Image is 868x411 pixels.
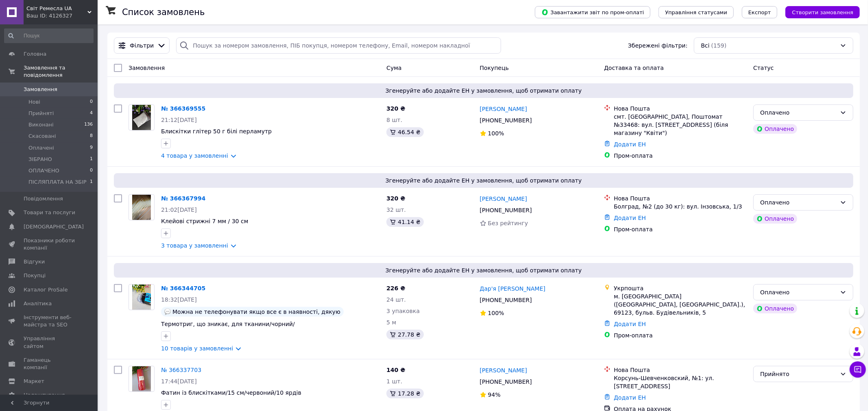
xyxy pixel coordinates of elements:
[161,152,228,159] a: 4 товара у замовленні
[386,65,401,71] span: Cума
[24,286,68,294] span: Каталог ProSale
[161,128,272,135] a: Блискітки глітер 50 г білі перламутр
[386,105,405,112] span: 320 ₴
[28,167,59,174] span: ОПЛАЧЕНО
[161,117,197,123] span: 21:12[DATE]
[161,195,205,202] a: № 366367994
[386,296,406,303] span: 24 шт.
[742,6,778,18] button: Експорт
[386,378,402,385] span: 1 шт.
[161,345,233,352] a: 10 товарів у замовленні
[90,133,93,140] span: 8
[90,167,93,174] span: 0
[84,121,93,128] span: 136
[478,294,534,306] div: [PHONE_NUMBER]
[760,288,837,297] div: Оплачено
[614,225,747,233] div: Пром-оплата
[701,41,709,50] span: Всі
[614,366,747,374] div: Нова Пошта
[753,304,797,313] div: Оплачено
[24,378,44,385] span: Маркет
[161,389,301,396] a: Фатин із блискітками/15 см/червоний/10 ярдів
[711,42,727,49] span: (159)
[117,176,850,185] span: Згенеруйте або додайте ЕН у замовлення, щоб отримати оплату
[753,65,774,71] span: Статус
[386,367,405,373] span: 140 ₴
[386,217,423,227] div: 41.14 ₴
[792,9,853,15] span: Створити замовлення
[753,214,797,224] div: Оплачено
[614,215,646,221] a: Додати ЕН
[161,367,201,373] a: № 366337703
[161,296,197,303] span: 18:32[DATE]
[24,195,63,202] span: Повідомлення
[24,300,52,307] span: Аналітика
[604,65,664,71] span: Доставка та оплата
[478,115,534,126] div: [PHONE_NUMBER]
[161,207,197,213] span: 21:02[DATE]
[24,50,46,58] span: Головна
[24,258,45,265] span: Відгуки
[488,310,504,316] span: 100%
[614,284,747,292] div: Укрпошта
[28,121,54,128] span: Виконані
[488,130,504,137] span: 100%
[760,108,837,117] div: Оплачено
[161,378,197,385] span: 17:44[DATE]
[176,37,501,54] input: Пошук за номером замовлення, ПІБ покупця, номером телефону, Email, номером накладної
[24,86,57,93] span: Замовлення
[760,370,837,378] div: Прийнято
[132,285,151,310] img: Фото товару
[24,314,75,328] span: Інструменти веб-майстра та SEO
[24,209,75,216] span: Товари та послуги
[117,87,850,95] span: Згенеруйте або додайте ЕН у замовлення, щоб отримати оплату
[386,389,423,398] div: 17.28 ₴
[614,152,747,160] div: Пром-оплата
[628,41,687,50] span: Збережені фільтри:
[614,104,747,113] div: Нова Пошта
[777,9,860,15] a: Створити замовлення
[24,223,84,231] span: [DEMOGRAPHIC_DATA]
[164,309,171,315] img: :speech_balloon:
[161,285,205,291] a: № 366344705
[161,218,248,224] a: Клейові стрижні 7 мм / 30 см
[24,272,46,279] span: Покупці
[129,104,155,130] a: Фото товару
[161,105,205,112] a: № 366369555
[161,242,228,249] a: 3 товара у замовленні
[386,207,406,213] span: 32 шт.
[659,6,734,18] button: Управління статусами
[122,7,205,17] h1: Список замовлень
[24,237,75,252] span: Показники роботи компанії
[90,98,93,106] span: 0
[535,6,650,18] button: Завантажити звіт по пром-оплаті
[386,117,402,123] span: 8 шт.
[130,41,154,50] span: Фільтри
[28,178,87,186] span: ПІСЛЯПЛАТА НА ЗБІР
[129,284,155,310] a: Фото товару
[478,204,534,216] div: [PHONE_NUMBER]
[480,195,527,203] a: [PERSON_NAME]
[614,292,747,317] div: м. [GEOGRAPHIC_DATA] ([GEOGRAPHIC_DATA], [GEOGRAPHIC_DATA].), 69123, бульв. Будівельників, 5
[386,308,420,314] span: 3 упаковка
[488,220,528,226] span: Без рейтингу
[26,12,98,20] div: Ваш ID: 4126327
[480,366,527,374] a: [PERSON_NAME]
[760,198,837,207] div: Оплачено
[386,319,396,326] span: 5 м
[28,156,52,163] span: ЗІБРАНО
[480,65,509,71] span: Покупець
[90,156,93,163] span: 1
[614,202,747,211] div: Болград, №2 (до 30 кг): вул. Інзовська, 1/3
[132,195,151,220] img: Фото товару
[172,309,340,315] span: Можна не телефонувати якщо все є в наявності, дякую
[24,391,65,399] span: Налаштування
[541,9,644,16] span: Завантажити звіт по пром-оплаті
[488,391,501,398] span: 94%
[4,28,94,43] input: Пошук
[386,330,423,339] div: 27.78 ₴
[132,366,151,391] img: Фото товару
[90,178,93,186] span: 1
